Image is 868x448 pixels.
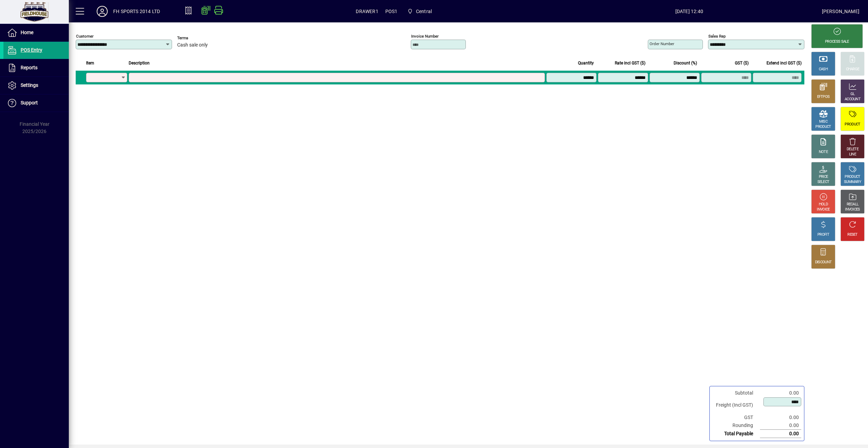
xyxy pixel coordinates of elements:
[819,67,828,72] div: CASH
[712,397,760,414] td: Freight (Incl GST)
[21,82,38,88] span: Settings
[712,414,760,421] td: GST
[819,202,828,207] div: HOLD
[849,152,856,157] div: LINE
[91,5,113,18] button: Profile
[3,24,69,41] a: Home
[416,6,432,17] span: Central
[847,232,858,237] div: RESET
[735,59,749,67] span: GST ($)
[817,207,829,212] div: INVOICE
[847,202,859,207] div: RECALL
[21,65,37,70] span: Reports
[825,39,849,44] div: PROCESS SALE
[845,174,860,180] div: PRODUCT
[819,174,828,180] div: PRICE
[712,421,760,430] td: Rounding
[708,34,726,39] mat-label: Sales rep
[557,6,822,17] span: [DATE] 12:40
[819,150,828,155] div: NOTE
[615,59,645,67] span: Rate incl GST ($)
[846,67,859,72] div: CHARGE
[86,59,94,67] span: Item
[650,41,674,46] mat-label: Order number
[847,147,858,152] div: DELETE
[21,47,42,53] span: POS Entry
[3,77,69,94] a: Settings
[850,92,855,97] div: GL
[21,30,33,35] span: Home
[21,100,38,105] span: Support
[819,119,827,124] div: MISC
[76,34,94,39] mat-label: Customer
[411,34,439,39] mat-label: Invoice number
[113,6,160,17] div: FH SPORTS 2014 LTD
[356,6,378,17] span: DRAWER1
[817,232,829,237] div: PROFIT
[177,42,208,48] span: Cash sale only
[674,59,697,67] span: Discount (%)
[712,389,760,397] td: Subtotal
[845,122,860,127] div: PRODUCT
[760,414,801,421] td: 0.00
[3,94,69,112] a: Support
[844,180,861,185] div: SUMMARY
[760,430,801,438] td: 0.00
[760,389,801,397] td: 0.00
[767,59,802,67] span: Extend incl GST ($)
[129,59,150,67] span: Description
[815,124,831,130] div: PRODUCT
[817,180,829,185] div: SELECT
[815,260,832,265] div: DISCOUNT
[822,6,859,17] div: [PERSON_NAME]
[404,5,435,18] span: Central
[845,97,860,102] div: ACCOUNT
[385,6,398,17] span: POS1
[817,94,830,100] div: EFTPOS
[3,59,69,77] a: Reports
[760,421,801,430] td: 0.00
[177,36,218,40] span: Terms
[578,59,594,67] span: Quantity
[712,430,760,438] td: Total Payable
[845,207,860,212] div: INVOICES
